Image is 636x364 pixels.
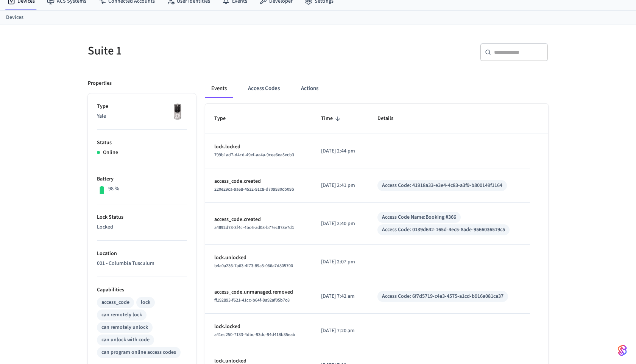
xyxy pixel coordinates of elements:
[97,260,187,268] p: 001 - Columbia Tusculum
[6,14,23,22] a: Devices
[205,79,548,98] div: ant example
[108,185,119,193] p: 98 %
[321,147,359,155] p: [DATE] 2:44 pm
[214,288,303,296] p: access_code.unmanaged.removed
[97,213,187,221] p: Lock Status
[101,348,176,356] div: can program online access codes
[97,223,187,231] p: Locked
[242,79,286,98] button: Access Codes
[103,149,118,157] p: Online
[214,143,303,151] p: lock.locked
[97,112,187,120] p: Yale
[382,213,456,221] div: Access Code Name: Booking #366
[382,182,502,190] div: Access Code: 41918a33-e3e4-4c83-a3f9-b800149f1164
[97,175,187,183] p: Battery
[321,113,343,124] span: Time
[382,292,503,300] div: Access Code: 6f7d5719-c4a3-4575-a1cd-b916a081ca37
[214,152,294,158] span: 799b1ad7-d4cd-49ef-aa4a-9cee6ea5ecb3
[214,297,290,303] span: ff192893-f621-41cc-b64f-9a92af05b7c8
[214,186,294,193] span: 220e29ca-9a68-4532-91c8-d709930cb09b
[214,263,293,269] span: b4a0a236-7a63-4f73-89a5-066a7d805700
[321,182,359,190] p: [DATE] 2:41 pm
[97,286,187,294] p: Capabilities
[141,299,150,306] div: lock
[214,323,303,331] p: lock.locked
[205,79,233,98] button: Events
[321,220,359,228] p: [DATE] 2:40 pm
[295,79,324,98] button: Actions
[214,113,235,124] span: Type
[214,216,303,224] p: access_code.created
[101,311,142,319] div: can remotely lock
[168,103,187,121] img: Yale Assure Touchscreen Wifi Smart Lock, Satin Nickel, Front
[214,331,295,338] span: a41ec250-7133-4dbc-93dc-94d418b35eab
[101,336,150,344] div: can unlock with code
[88,79,112,87] p: Properties
[377,113,403,124] span: Details
[382,226,505,234] div: Access Code: 0139d642-165d-4ec5-8ade-9566036519c5
[321,258,359,266] p: [DATE] 2:07 pm
[97,103,187,110] p: Type
[321,327,359,335] p: [DATE] 7:20 am
[97,250,187,258] p: Location
[88,43,313,59] h5: Suite 1
[214,224,294,231] span: a4892d73-3f4c-4bc6-ad08-b77ec878e7d1
[618,344,627,356] img: SeamLogoGradient.69752ec5.svg
[101,299,129,306] div: access_code
[214,177,303,185] p: access_code.created
[97,139,187,147] p: Status
[321,292,359,300] p: [DATE] 7:42 am
[101,324,148,331] div: can remotely unlock
[214,254,303,262] p: lock.unlocked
